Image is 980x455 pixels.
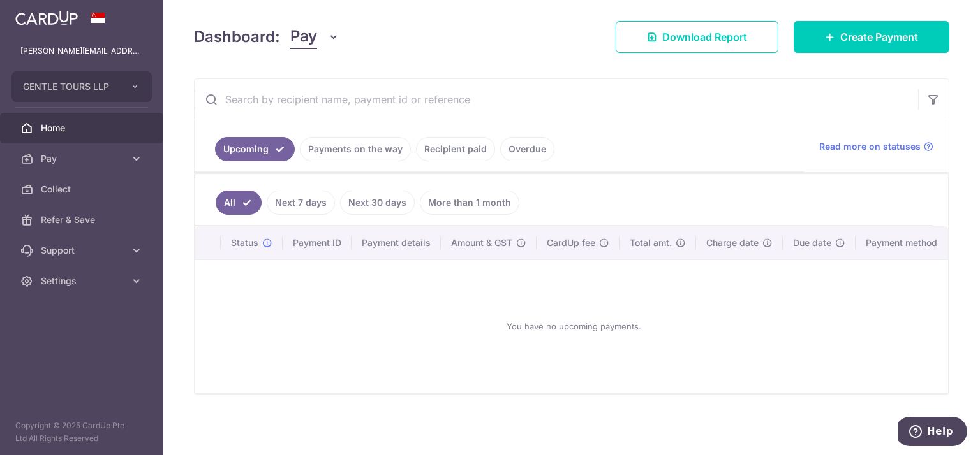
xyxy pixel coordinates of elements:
[41,122,125,134] span: Home
[215,137,295,161] a: Upcoming
[420,191,519,215] a: More than 1 month
[416,137,495,161] a: Recipient paid
[547,236,595,249] span: CardUp fee
[451,236,512,249] span: Amount & GST
[194,25,280,48] h4: Dashboard:
[41,152,125,165] span: Pay
[794,21,949,53] a: Create Payment
[41,275,125,287] span: Settings
[662,29,747,45] span: Download Report
[231,236,258,249] span: Status
[840,29,918,45] span: Create Payment
[41,244,125,257] span: Support
[216,191,262,215] a: All
[793,236,831,249] span: Due date
[630,236,672,249] span: Total amt.
[15,10,78,25] img: CardUp
[500,137,554,161] a: Overdue
[11,71,152,102] button: GENTLE TOURS LLP
[819,140,933,153] a: Read more on statuses
[616,21,778,53] a: Download Report
[300,137,411,161] a: Payments on the way
[267,191,335,215] a: Next 7 days
[856,226,953,259] th: Payment method
[819,140,921,153] span: Read more on statuses
[23,80,117,93] span: GENTLE TOURS LLP
[898,417,967,449] iframe: Opens a widget where you can find more information
[283,226,352,259] th: Payment ID
[352,226,441,259] th: Payment details
[211,270,937,382] div: You have no upcoming payments.
[290,25,317,49] span: Pay
[20,45,143,57] p: [PERSON_NAME][EMAIL_ADDRESS][DOMAIN_NAME]
[41,213,125,226] span: Refer & Save
[195,79,918,120] input: Search by recipient name, payment id or reference
[340,191,415,215] a: Next 30 days
[706,236,759,249] span: Charge date
[41,183,125,196] span: Collect
[290,25,339,49] button: Pay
